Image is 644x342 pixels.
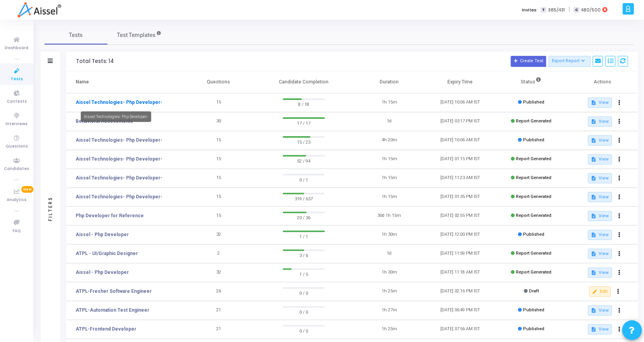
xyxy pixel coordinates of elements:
[183,301,254,320] td: 21
[283,213,325,221] span: 20 / 36
[516,194,552,199] span: Report Generated
[6,143,28,150] span: Questions
[588,154,612,165] button: View
[589,287,611,297] button: Edit
[283,251,325,259] span: 3 / 6
[425,244,496,263] td: [DATE] 11:59 PM IST
[76,307,149,314] a: ATPL-Automation Test Engineer
[588,268,612,278] button: View
[283,176,325,183] span: 0 / 1
[183,226,254,244] td: 32
[11,76,23,83] span: Tests
[516,175,552,180] span: Report Generated
[76,231,129,238] a: Aissel - Php Developer
[21,186,33,193] span: New
[183,207,254,226] td: 15
[581,7,601,13] span: 480/500
[69,31,83,39] span: Tests
[283,327,325,335] span: 0 / 0
[425,131,496,150] td: [DATE] 10:06 AM IST
[283,100,325,108] span: 8 / 18
[76,193,162,200] a: Aissel Technologies- Php Developer-
[591,327,597,332] mat-icon: description
[425,226,496,244] td: [DATE] 12:00 PM IST
[588,173,612,183] button: View
[354,93,425,112] td: 1h 15m
[76,137,162,144] a: Aissel Technologies- Php Developer-
[7,197,27,203] span: Analytics
[425,71,496,93] th: Expiry Time
[425,282,496,301] td: [DATE] 02:16 PM IST
[354,320,425,339] td: 1h 25m
[591,119,597,124] mat-icon: description
[47,166,54,252] div: Filters
[354,282,425,301] td: 1h 25m
[183,263,254,282] td: 32
[425,150,496,169] td: [DATE] 01:15 PM IST
[588,324,612,335] button: View
[183,282,254,301] td: 26
[283,289,325,297] span: 0 / 0
[516,213,552,218] span: Report Generated
[5,45,29,52] span: Dashboard
[354,131,425,150] td: 4h 20m
[76,155,162,163] a: Aissel Technologies- Php Developer-
[283,138,325,146] span: 15 / 23
[354,301,425,320] td: 1h 27m
[591,251,597,257] mat-icon: description
[496,71,567,93] th: Status
[523,232,545,237] span: Published
[354,207,425,226] td: 30d 1h 15m
[588,192,612,202] button: View
[283,270,325,278] span: 1 / 5
[425,207,496,226] td: [DATE] 02:55 PM IST
[183,169,254,188] td: 15
[183,131,254,150] td: 15
[516,270,552,275] span: Report Generated
[81,111,151,122] div: Aissel Technologies- Php Developer-
[588,249,612,259] button: View
[541,7,546,13] span: T
[183,320,254,339] td: 21
[283,232,325,240] span: 1 / 1
[183,71,254,93] th: Questions
[76,288,152,295] a: ATPL-Fresher Software Engineer
[588,135,612,146] button: View
[425,93,496,112] td: [DATE] 10:06 AM IST
[354,188,425,207] td: 1h 15m
[183,244,254,263] td: 2
[76,250,138,257] a: ATPL - UI/Graphic Designer
[591,100,597,105] mat-icon: description
[76,174,162,181] a: Aissel Technologies- Php Developer-
[523,137,545,142] span: Published
[574,7,579,13] span: C
[283,308,325,316] span: 0 / 0
[76,58,114,65] div: Total Tests: 14
[354,226,425,244] td: 1h 30m
[354,244,425,263] td: 1d
[4,166,30,172] span: Candidates
[117,31,156,39] span: Test Templates
[511,56,546,67] button: Create Test
[569,6,570,14] span: |
[516,251,552,256] span: Report Generated
[588,305,612,316] button: View
[76,269,129,276] a: Aissel - Php Developer
[7,98,27,105] span: Contests
[591,232,597,238] mat-icon: description
[13,228,21,235] span: FAQ
[283,194,325,202] span: 319 / 637
[354,112,425,131] td: 1d
[354,169,425,188] td: 1h 15m
[425,188,496,207] td: [DATE] 01:35 PM IST
[354,263,425,282] td: 1h 30m
[523,326,545,331] span: Published
[523,307,545,312] span: Published
[183,188,254,207] td: 15
[254,71,354,93] th: Candidate Completion
[283,157,325,165] span: 52 / 94
[425,320,496,339] td: [DATE] 07:56 AM IST
[516,156,552,161] span: Report Generated
[591,138,597,143] mat-icon: description
[425,263,496,282] td: [DATE] 11:18 AM IST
